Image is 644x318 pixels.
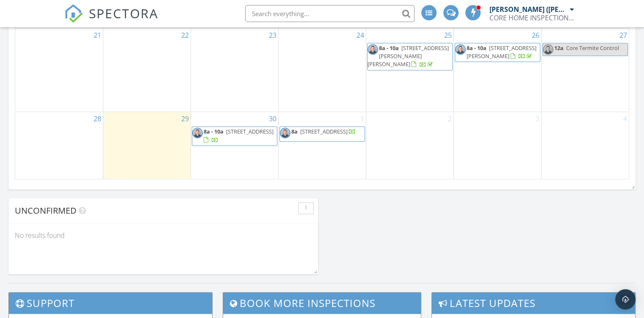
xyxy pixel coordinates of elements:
span: 8a - 10a [467,44,486,52]
h3: Latest Updates [432,293,635,313]
a: 8a - 10a [STREET_ADDRESS][PERSON_NAME] [455,43,540,62]
div: Open Intercom Messenger [615,289,636,310]
td: Go to September 28, 2025 [15,112,103,179]
img: pic4.jpg [368,44,378,55]
img: pic4.jpg [280,128,290,138]
a: Go to October 3, 2025 [534,112,541,126]
span: 12a [554,44,564,52]
a: Go to October 1, 2025 [359,112,366,126]
td: Go to September 23, 2025 [191,28,278,112]
a: 8a - 10a [STREET_ADDRESS] [192,126,277,145]
td: Go to September 30, 2025 [191,112,278,179]
span: 8a - 10a [379,44,399,52]
span: [STREET_ADDRESS] [300,128,348,135]
a: Go to September 22, 2025 [180,28,191,42]
td: Go to October 4, 2025 [541,112,629,179]
a: Go to September 30, 2025 [267,112,278,126]
span: 8a - 10a [204,128,224,135]
td: Go to September 22, 2025 [103,28,191,112]
td: Go to October 2, 2025 [366,112,453,179]
a: Go to September 29, 2025 [180,112,191,126]
img: pic4.jpg [192,128,203,138]
a: Go to September 25, 2025 [442,28,453,42]
a: Go to September 26, 2025 [530,28,541,42]
td: Go to September 21, 2025 [15,28,103,112]
td: Go to September 26, 2025 [453,28,541,112]
span: [STREET_ADDRESS][PERSON_NAME][PERSON_NAME] [368,44,449,68]
a: 8a - 10a [STREET_ADDRESS][PERSON_NAME] [467,44,536,60]
div: [PERSON_NAME] ([PERSON_NAME]) [PERSON_NAME] (Owner) [489,5,568,14]
a: 8a [STREET_ADDRESS] [279,126,365,142]
td: Go to October 3, 2025 [453,112,541,179]
a: Go to September 21, 2025 [92,28,103,42]
img: pic4.jpg [543,44,553,55]
a: Go to October 4, 2025 [622,112,629,126]
td: Go to September 29, 2025 [103,112,191,179]
div: CORE HOME INSPECTIONS & TEMITE CONTROL [489,14,574,22]
img: The Best Home Inspection Software - Spectora [64,4,83,23]
td: Go to September 25, 2025 [366,28,453,112]
a: Go to September 28, 2025 [92,112,103,126]
td: Go to October 1, 2025 [278,112,366,179]
h3: Book More Inspections [223,293,421,313]
span: SPECTORA [89,4,158,22]
a: Go to September 27, 2025 [618,28,629,42]
a: 8a [STREET_ADDRESS] [291,128,356,135]
a: Go to October 2, 2025 [446,112,453,126]
a: 8a - 10a [STREET_ADDRESS][PERSON_NAME][PERSON_NAME] [368,44,449,68]
span: Core Termite Control [566,44,619,52]
a: Go to September 24, 2025 [355,28,366,42]
input: Search everything... [245,5,415,22]
td: Go to September 24, 2025 [278,28,366,112]
img: pic4.jpg [455,44,466,55]
a: 8a - 10a [STREET_ADDRESS] [204,128,274,143]
span: [STREET_ADDRESS] [226,128,274,135]
a: Go to September 23, 2025 [267,28,278,42]
td: Go to September 27, 2025 [541,28,629,112]
a: SPECTORA [64,11,158,29]
a: 8a - 10a [STREET_ADDRESS][PERSON_NAME][PERSON_NAME] [367,43,453,70]
span: [STREET_ADDRESS][PERSON_NAME] [467,44,536,60]
span: Unconfirmed [15,205,77,216]
h3: Support [9,293,212,313]
div: No results found [8,224,318,247]
span: 8a [291,128,298,135]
